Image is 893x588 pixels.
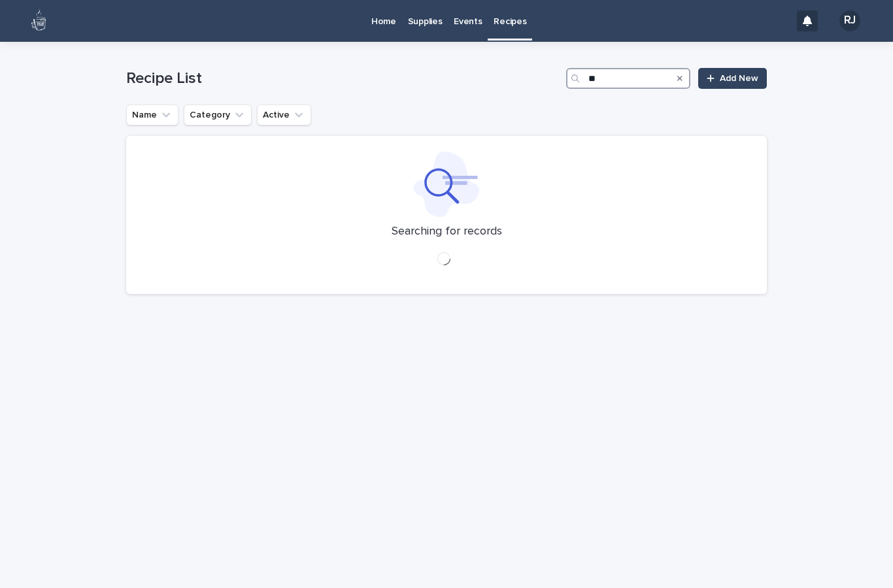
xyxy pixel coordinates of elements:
[698,68,767,89] a: Add New
[126,105,178,125] button: Name
[566,68,690,89] input: Search
[392,225,502,239] p: Searching for records
[257,105,311,125] button: Active
[839,10,860,31] div: RJ
[184,105,252,125] button: Category
[720,74,758,83] span: Add New
[126,69,561,88] h1: Recipe List
[26,8,52,34] img: 80hjoBaRqlyywVK24fQd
